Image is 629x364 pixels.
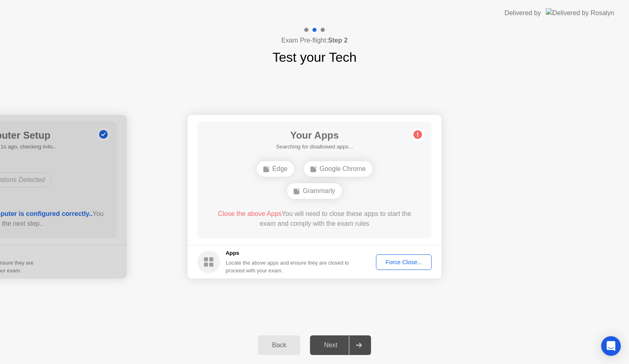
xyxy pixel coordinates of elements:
[258,335,300,355] button: Back
[546,8,614,18] img: Delivered by Rosalyn
[272,47,357,67] h1: Test your Tech
[226,259,350,274] div: Locate the above apps and ensure they are closed to proceed with your exam.
[209,209,420,229] div: You will need to close these apps to start the exam and comply with the exam rules
[281,36,348,45] h4: Exam Pre-flight:
[328,37,348,44] b: Step 2
[304,161,372,177] div: Google Chrome
[257,161,294,177] div: Edge
[601,336,621,356] div: Open Intercom Messenger
[226,249,350,257] h5: Apps
[312,342,349,349] div: Next
[287,183,342,199] div: Grammarly
[276,143,353,151] h5: Searching for disallowed apps...
[505,8,541,18] div: Delivered by
[310,335,371,355] button: Next
[379,259,429,265] div: Force Close...
[260,342,298,349] div: Back
[218,210,282,217] span: Close the above Apps
[276,128,353,143] h1: Your Apps
[376,254,432,270] button: Force Close...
